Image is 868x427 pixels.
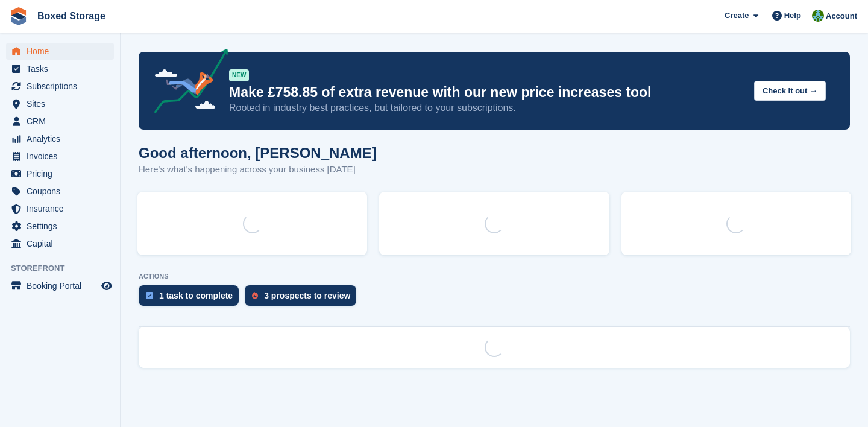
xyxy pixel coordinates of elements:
a: 3 prospects to review [245,285,362,312]
a: menu [6,130,114,147]
span: Analytics [27,130,99,147]
span: Subscriptions [27,78,99,95]
img: price-adjustments-announcement-icon-8257ccfd72463d97f412b2fc003d46551f7dbcb40ab6d574587a9cd5c0d94... [144,49,228,118]
button: Check it out → [754,81,826,101]
h1: Good afternoon, [PERSON_NAME] [139,145,377,161]
span: Insurance [27,200,99,217]
span: Account [826,10,857,22]
a: menu [6,60,114,77]
span: Home [27,43,99,60]
a: menu [6,148,114,165]
a: menu [6,165,114,182]
span: Sites [27,95,99,112]
a: menu [6,218,114,235]
span: CRM [27,113,99,130]
a: menu [6,235,114,252]
span: Create [725,10,749,22]
p: Make £758.85 of extra revenue with our new price increases tool [229,84,744,101]
span: Capital [27,235,99,252]
a: menu [6,277,114,294]
span: Tasks [27,60,99,77]
span: Storefront [11,262,120,274]
a: menu [6,113,114,130]
span: Booking Portal [27,277,99,294]
p: Rooted in industry best practices, but tailored to your subscriptions. [229,101,744,115]
a: 1 task to complete [139,285,245,312]
p: Here's what's happening across your business [DATE] [139,163,377,177]
a: menu [6,183,114,200]
a: Preview store [99,279,114,293]
div: NEW [229,69,249,81]
img: stora-icon-8386f47178a22dfd0bd8f6a31ec36ba5ce8667c1dd55bd0f319d3a0aa187defe.svg [10,7,28,25]
span: Help [784,10,801,22]
img: task-75834270c22a3079a89374b754ae025e5fb1db73e45f91037f5363f120a921f8.svg [146,292,153,299]
div: 3 prospects to review [264,291,350,300]
a: menu [6,43,114,60]
a: menu [6,200,114,217]
a: menu [6,95,114,112]
span: Settings [27,218,99,235]
img: prospect-51fa495bee0391a8d652442698ab0144808aea92771e9ea1ae160a38d050c398.svg [252,292,258,299]
img: Tobias Butler [812,10,824,22]
span: Invoices [27,148,99,165]
div: 1 task to complete [159,291,233,300]
p: ACTIONS [139,273,850,280]
span: Pricing [27,165,99,182]
span: Coupons [27,183,99,200]
a: Boxed Storage [33,6,110,26]
a: menu [6,78,114,95]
